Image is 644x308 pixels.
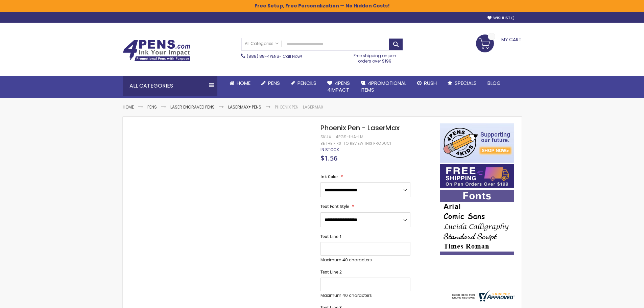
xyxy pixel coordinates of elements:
[320,134,333,140] strong: SKU
[320,269,342,275] span: Text Line 2
[123,76,217,96] div: All Categories
[482,76,506,91] a: Blog
[412,76,442,91] a: Rush
[245,41,279,46] span: All Categories
[320,293,410,298] p: Maximum 40 characters
[320,174,338,180] span: Ink Color
[320,153,337,163] span: $1.56
[320,204,349,209] span: Text Font Style
[170,104,215,110] a: Laser Engraved Pens
[347,50,403,64] div: Free shipping on pen orders over $199
[440,190,514,255] img: font-personalization-examples
[320,234,342,239] span: Text Line 1
[440,123,514,163] img: 4pens 4 kids
[487,79,501,87] span: Blog
[285,76,322,91] a: Pencils
[123,104,134,110] a: Home
[440,164,514,188] img: Free shipping on orders over $199
[424,79,437,87] span: Rush
[237,79,251,87] span: Home
[241,38,282,49] a: All Categories
[320,123,400,133] span: Phoenix Pen - LaserMax
[275,104,323,110] li: Phoenix Pen - LaserMax
[320,257,410,263] p: Maximum 40 characters
[487,16,515,21] a: Wishlist
[297,79,316,87] span: Pencils
[336,134,363,140] div: 4PGS-LHA-LM
[256,76,285,91] a: Pens
[322,76,355,98] a: 4Pens4impact
[123,40,190,61] img: 4Pens Custom Pens and Promotional Products
[320,147,339,152] span: In stock
[450,290,515,302] img: 4pens.com widget logo
[450,297,515,303] a: 4pens.com certificate URL
[247,53,279,59] a: (888) 88-4PENS
[327,79,350,93] span: 4Pens 4impact
[355,76,412,98] a: 4PROMOTIONALITEMS
[320,141,391,146] a: Be the first to review this product
[247,53,302,59] span: - Call Now!
[442,76,482,91] a: Specials
[268,79,280,87] span: Pens
[320,147,339,152] div: Availability
[228,104,261,110] a: LaserMax® Pens
[224,76,256,91] a: Home
[455,79,477,87] span: Specials
[361,79,406,93] span: 4PROMOTIONAL ITEMS
[147,104,157,110] a: Pens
